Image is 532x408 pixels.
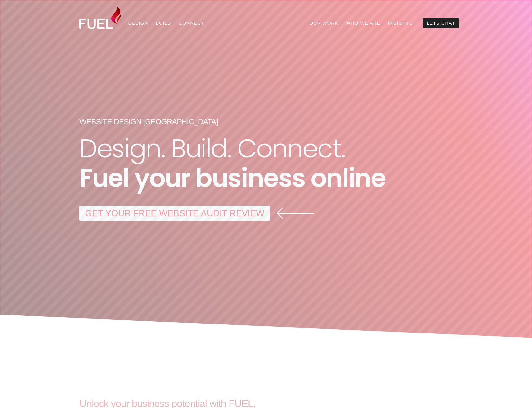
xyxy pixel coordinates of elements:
a: Build [152,18,175,28]
a: Insights [384,18,417,28]
a: Connect [175,18,208,28]
a: Who We Are [342,18,384,28]
a: Our Work [306,18,342,28]
img: Fuel Design Ltd - Website design and development company in North Shore, Auckland [79,6,121,29]
a: Lets Chat [423,18,459,28]
a: Design [124,18,152,28]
